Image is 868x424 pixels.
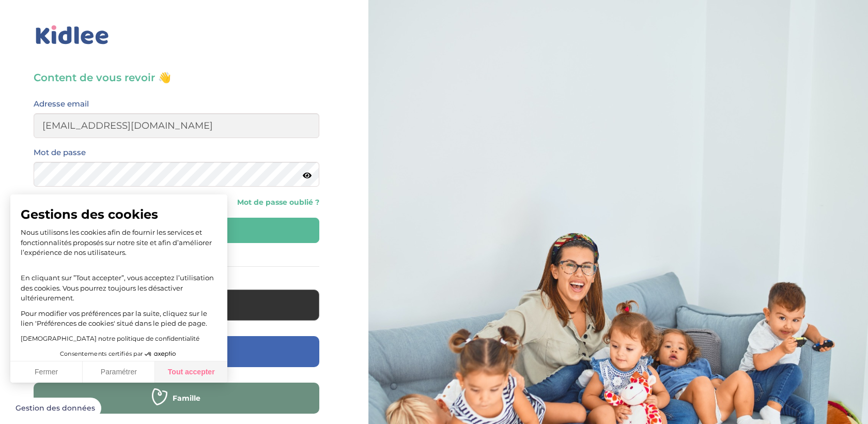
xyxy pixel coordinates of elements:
button: Consentements certifiés par [55,347,183,361]
img: logo_kidlee_bleu [34,23,111,47]
button: Fermer [10,361,83,383]
a: Mot de passe oublié ? [184,198,319,207]
button: Fermer le widget sans consentement [9,398,101,419]
span: Famille [173,393,200,403]
a: Famille [34,400,319,410]
label: Adresse email [34,97,89,111]
button: Paramétrer [83,361,155,383]
label: Mot de passe [34,146,86,159]
h3: Content de vous revoir 👋 [34,70,319,85]
p: Pour modifier vos préférences par la suite, cliquez sur le lien 'Préférences de cookies' situé da... [21,309,217,329]
input: Email [34,113,319,138]
span: Gestions des cookies [21,207,217,222]
svg: Axeptio [145,339,176,370]
button: Tout accepter [155,361,227,383]
span: Gestion des données [16,404,95,413]
p: En cliquant sur ”Tout accepter”, vous acceptez l’utilisation des cookies. Vous pourrez toujours l... [21,263,217,304]
span: Consentements certifiés par [60,351,143,357]
button: Famille [34,383,319,414]
a: [DEMOGRAPHIC_DATA] notre politique de confidentialité [21,335,199,342]
p: Nous utilisons les cookies afin de fournir les services et fonctionnalités proposés sur notre sit... [21,228,217,258]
